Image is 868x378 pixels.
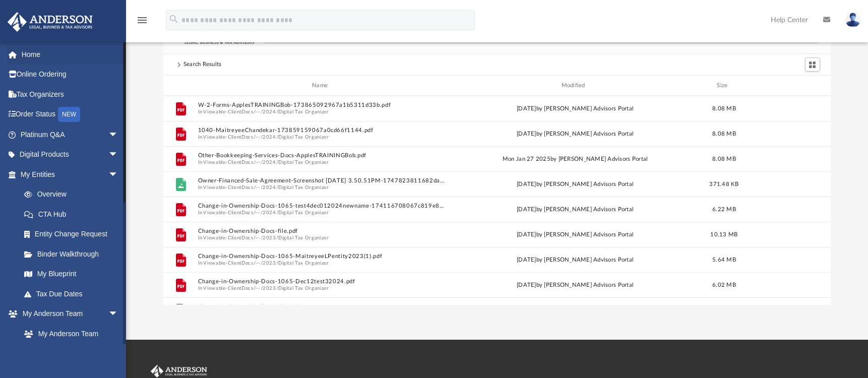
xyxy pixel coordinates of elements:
[263,235,276,241] button: 2023
[276,184,278,191] span: /
[198,128,446,134] button: 1040-MaitreyeeChandekar-173859159067a0cd66f1144.pdf
[451,81,700,90] div: Modified
[7,84,134,104] a: Tax Organizers
[712,257,736,263] span: 5.64 MB
[710,232,737,237] span: 10.13 MB
[451,155,699,164] div: Mon Jan 27 2025 by [PERSON_NAME] Advisors Portal
[704,81,744,90] div: Size
[168,14,179,25] i: search
[256,235,261,241] button: ···
[203,109,253,115] button: Viewable-ClientDocs
[253,109,255,115] span: /
[198,159,446,166] span: In
[260,184,262,191] span: /
[253,159,255,166] span: /
[278,285,329,292] button: Digital Tax Organizer
[203,134,253,141] button: Viewable-ClientDocs
[712,282,736,288] span: 6.02 MB
[7,104,134,125] a: Order StatusNEW
[198,184,446,191] span: In
[276,285,278,292] span: /
[712,106,736,111] span: 8.08 MB
[709,181,738,187] span: 371.48 KB
[278,184,329,191] button: Digital Tax Organizer
[14,284,134,304] a: Tax Due Dates
[256,134,261,141] button: ···
[183,60,222,69] div: Search Results
[163,96,831,304] div: grid
[260,235,262,241] span: /
[203,285,253,292] button: Viewable-ClientDocs
[14,264,129,284] a: My Blueprint
[149,365,209,378] img: Anderson Advisors Platinum Portal
[263,210,276,216] button: 2024
[712,207,736,212] span: 6.22 MB
[198,304,446,310] button: Change-in-Ownership-Docs-file.pdf
[256,184,261,191] button: ···
[276,134,278,141] span: /
[260,159,262,166] span: /
[253,260,255,267] span: /
[278,159,329,166] button: Digital Tax Organizer
[712,131,736,137] span: 8.08 MB
[712,156,736,162] span: 8.08 MB
[198,102,446,109] button: W-2-Forms-ApplesTRAININGBob-173865092967a1b5311d33b.pdf
[278,109,329,115] button: Digital Tax Organizer
[14,244,134,264] a: Binder Walkthrough
[203,184,253,191] button: Viewable-ClientDocs
[198,228,446,235] button: Change-in-Ownership-Docs-file.pdf
[7,65,134,85] a: Online Ordering
[198,254,446,260] button: Change-in-Ownership-Docs-1065-MaitreyeeLPentity2023(1).pdf
[256,159,261,166] button: ···
[278,134,329,141] button: Digital Tax Organizer
[253,184,255,191] span: /
[276,210,278,216] span: /
[198,109,446,115] span: In
[203,260,253,267] button: Viewable-ClientDocs
[260,210,262,216] span: /
[7,145,134,165] a: Digital Productsarrow_drop_down
[198,134,446,141] span: In
[197,81,446,90] div: Name
[805,57,820,72] button: Switch to Grid View
[260,285,262,292] span: /
[198,285,446,292] span: In
[7,304,129,324] a: My Anderson Teamarrow_drop_down
[5,12,96,32] img: Anderson Advisors Platinum Portal
[256,210,261,216] button: ···
[203,235,253,241] button: Viewable-ClientDocs
[14,184,134,205] a: Overview
[198,279,446,285] button: Change-in-Ownership-Docs-1065-Dec12test32024.pdf
[136,14,148,26] i: menu
[256,260,261,267] button: ···
[14,224,134,244] a: Entity Change Request
[14,204,134,224] a: CTA Hub
[276,235,278,241] span: /
[260,109,262,115] span: /
[256,285,261,292] button: ···
[256,109,261,115] button: ···
[7,124,134,145] a: Platinum Q&Aarrow_drop_down
[263,109,276,115] button: 2024
[253,134,255,141] span: /
[451,180,699,189] div: [DATE] by [PERSON_NAME] Advisors Portal
[7,164,134,184] a: My Entitiesarrow_drop_down
[260,260,262,267] span: /
[451,205,699,214] div: [DATE] by [PERSON_NAME] Advisors Portal
[451,104,699,113] div: [DATE] by [PERSON_NAME] Advisors Portal
[451,230,699,239] div: [DATE] by [PERSON_NAME] Advisors Portal
[263,260,276,267] button: 2023
[58,107,80,122] div: NEW
[451,130,699,139] div: [DATE] by [PERSON_NAME] Advisors Portal
[198,235,446,241] span: In
[263,184,276,191] button: 2024
[451,256,699,265] div: [DATE] by [PERSON_NAME] Advisors Portal
[263,159,276,166] button: 2024
[198,260,446,267] span: In
[253,235,255,241] span: /
[263,134,276,141] button: 2024
[7,44,134,65] a: Home
[845,13,860,27] img: User Pic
